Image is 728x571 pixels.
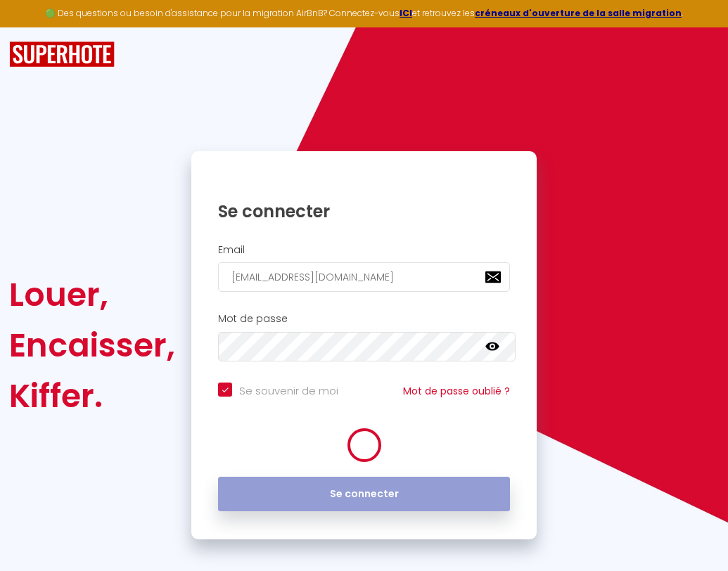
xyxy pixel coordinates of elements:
a: ICI [400,7,412,19]
img: SuperHote logo [9,41,115,68]
h2: Mot de passe [218,313,510,325]
div: Kiffer. [9,371,175,421]
a: Mot de passe oublié ? [403,384,510,398]
div: Encaisser, [9,320,175,371]
h1: Se connecter [218,200,510,222]
input: Ton Email [218,262,510,292]
button: Se connecter [218,477,510,512]
a: créneaux d'ouverture de la salle migration [475,7,682,19]
button: Ouvrir le widget de chat LiveChat [11,6,53,48]
div: Louer, [9,269,175,320]
h2: Email [218,244,510,256]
